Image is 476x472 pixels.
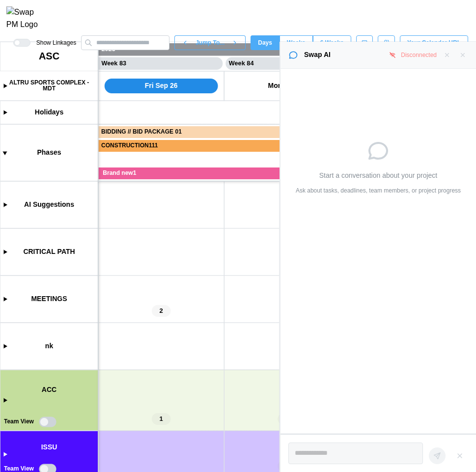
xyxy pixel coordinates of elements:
[30,39,76,47] span: Show Linkages
[442,50,452,60] button: Clear messages
[457,50,468,60] button: Close chat
[319,170,437,181] div: Start a conversation about your project
[320,36,344,50] span: 6 Weeks
[251,35,280,50] button: Days
[6,6,46,31] img: Swap PM Logo
[304,50,331,60] div: Swap AI
[280,35,313,50] button: Weeks
[287,36,306,50] span: Weeks
[196,35,224,50] button: Jump To...
[196,36,224,50] span: Jump To...
[258,36,272,50] span: Days
[400,35,468,50] button: Your Calendar URL
[313,35,351,50] button: 6 Weeks
[407,36,461,50] span: Your Calendar URL
[296,186,461,195] div: Ask about tasks, deadlines, team members, or project progress
[401,51,437,60] div: Disconnected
